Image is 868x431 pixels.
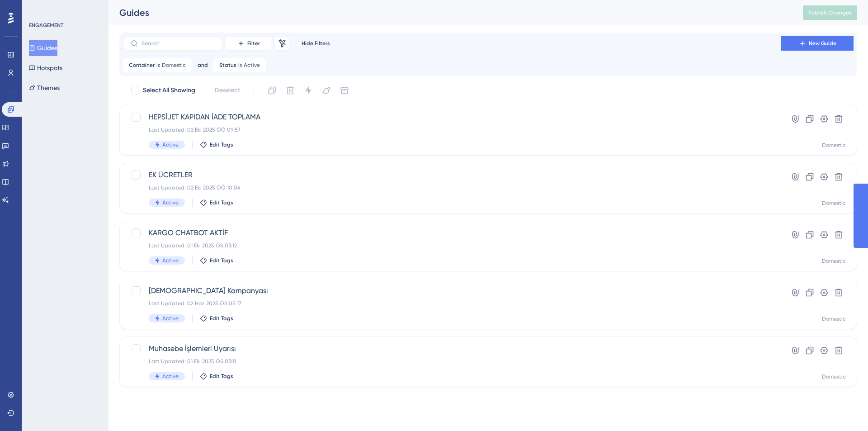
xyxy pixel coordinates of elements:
[822,373,846,380] div: Domestic
[244,62,260,69] span: Active
[29,40,57,56] button: Guides
[119,6,780,19] div: Guides
[302,40,330,47] span: Hide Filters
[215,85,240,96] span: Deselect
[149,358,755,365] div: Last Updated: 01 Eki 2025 ÖS 03:11
[198,62,208,69] span: and
[219,62,236,69] span: Status
[822,199,846,207] div: Domestic
[830,395,857,422] iframe: UserGuiding AI Assistant Launcher
[207,82,248,99] button: Deselect
[149,126,755,133] div: Last Updated: 02 Eki 2025 ÖÖ 09:57
[200,257,233,264] button: Edit Tags
[149,242,755,249] div: Last Updated: 01 Eki 2025 ÖS 03:12
[210,373,233,380] span: Edit Tags
[226,36,271,51] button: Filter
[210,199,233,206] span: Edit Tags
[210,141,233,148] span: Edit Tags
[162,199,179,206] span: Active
[29,60,62,76] button: Hotspots
[129,62,155,69] span: Container
[29,22,63,29] div: ENGAGEMENT
[149,227,755,238] span: KARGO CHATBOT AKTİF
[149,170,755,180] span: EK ÜCRETLER
[142,40,215,47] input: Search
[162,141,179,148] span: Active
[162,257,179,264] span: Active
[293,36,338,51] button: Hide Filters
[822,142,846,149] div: Domestic
[149,300,755,307] div: Last Updated: 02 Haz 2025 ÖS 05:17
[808,9,852,16] span: Publish Changes
[809,40,836,47] span: New Guide
[200,373,233,380] button: Edit Tags
[195,58,210,72] button: and
[200,199,233,206] button: Edit Tags
[822,257,846,265] div: Domestic
[200,315,233,322] button: Edit Tags
[162,62,186,69] span: Domestic
[238,62,242,69] span: is
[149,285,755,296] span: [DEMOGRAPHIC_DATA] Kampanyası
[149,112,755,123] span: HEPSİJET KAPIDAN İADE TOPLAMA
[29,80,60,96] button: Themes
[149,184,755,191] div: Last Updated: 02 Eki 2025 ÖÖ 10:04
[822,315,846,322] div: Domestic
[803,5,857,20] button: Publish Changes
[210,315,233,322] span: Edit Tags
[200,141,233,148] button: Edit Tags
[149,343,755,354] span: Muhasebe İşlemleri Uyarısı
[162,315,179,322] span: Active
[210,257,233,264] span: Edit Tags
[247,40,260,47] span: Filter
[156,62,160,69] span: is
[143,85,195,96] span: Select All Showing
[781,36,854,51] button: New Guide
[162,373,179,380] span: Active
